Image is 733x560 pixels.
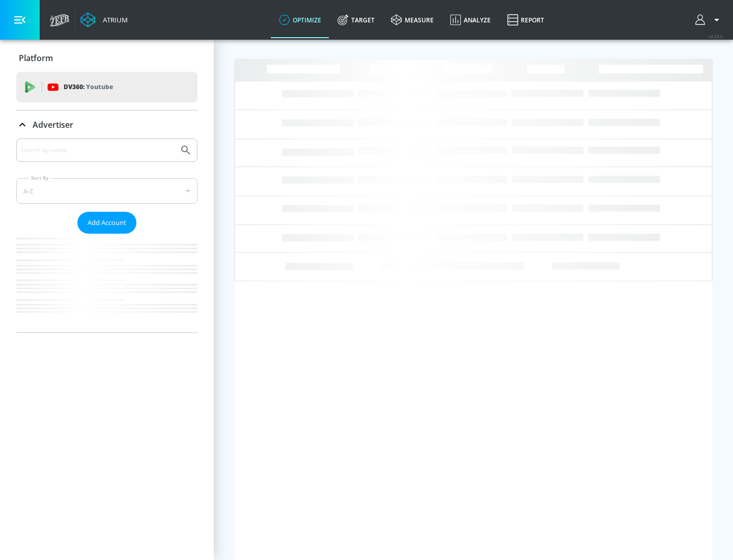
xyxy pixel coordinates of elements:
p: Advertiser [33,119,73,130]
a: Atrium [80,12,128,27]
a: measure [383,2,442,38]
label: Sort By [29,175,51,181]
p: Platform [19,52,53,64]
span: Add Account [88,217,126,229]
div: Advertiser [16,138,198,332]
nav: list of Advertiser [16,234,198,332]
div: A-Z [16,178,198,204]
a: Report [499,2,552,38]
button: Add Account [77,212,136,234]
p: Youtube [86,81,113,92]
div: Platform [16,44,198,72]
div: DV360: Youtube [16,72,198,102]
span: v 4.28.0 [709,34,723,39]
a: Analyze [442,2,499,38]
input: Search by name [20,144,175,157]
p: DV360: [64,81,113,93]
a: Target [329,2,383,38]
div: Atrium [99,15,128,24]
div: Advertiser [16,110,198,139]
a: optimize [271,2,329,38]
